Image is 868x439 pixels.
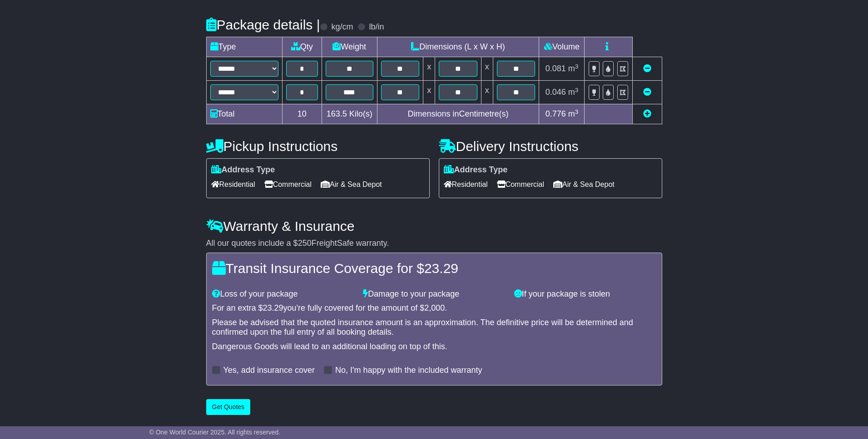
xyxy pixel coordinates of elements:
h4: Delivery Instructions [439,139,662,154]
label: Yes, add insurance cover [223,366,315,376]
div: For an extra $ you're fully covered for the amount of $ . [212,303,656,313]
div: Domain: [DOMAIN_NAME] [24,24,100,31]
h4: Transit Insurance Coverage for $ [212,261,656,276]
img: tab_keywords_by_traffic_grey.svg [92,53,99,60]
span: 23.29 [424,261,458,276]
img: tab_domain_overview_orange.svg [26,53,34,60]
span: © One World Courier 2025. All rights reserved. [149,429,281,436]
label: Address Type [444,165,508,175]
div: Damage to your package [358,289,510,299]
span: Air & Sea Depot [553,177,615,191]
span: 23.29 [263,303,283,312]
td: Weight [322,37,377,57]
img: website_grey.svg [15,24,22,31]
span: 2,000 [424,303,445,312]
td: x [481,57,493,81]
td: Type [206,37,282,57]
td: Volume [539,37,585,57]
img: logo_orange.svg [15,15,22,22]
td: x [423,57,435,81]
span: m [568,109,579,118]
span: 0.776 [546,109,566,118]
div: Dangerous Goods will lead to an additional loading on top of this. [212,342,656,352]
span: Residential [211,177,255,191]
td: Qty [282,37,322,57]
div: Please be advised that the quoted insurance amount is an approximation. The definitive price will... [212,318,656,337]
label: kg/cm [331,22,353,32]
sup: 3 [575,63,579,70]
label: No, I'm happy with the included warranty [335,366,482,376]
span: 0.046 [546,88,566,97]
span: Commercial [497,177,544,191]
div: Domain Overview [36,54,81,59]
td: x [481,81,493,104]
div: v 4.0.25 [25,15,45,22]
div: All our quotes include a $ FreightSafe warranty. [206,239,662,249]
td: Dimensions in Centimetre(s) [377,104,539,124]
h4: Package details | [206,17,320,32]
a: Remove this item [643,88,651,97]
label: Address Type [211,165,275,175]
span: 250 [298,239,312,248]
label: lb/in [369,22,384,32]
sup: 3 [575,108,579,115]
div: Keywords by Traffic [102,54,150,59]
span: Commercial [264,177,312,191]
span: Residential [444,177,488,191]
td: Kilo(s) [322,104,377,124]
a: Remove this item [643,64,651,73]
td: Dimensions (L x W x H) [377,37,539,57]
a: Add new item [643,109,651,118]
h4: Warranty & Insurance [206,219,662,234]
div: If your package is stolen [510,289,661,299]
td: Total [206,104,282,124]
span: 0.081 [546,64,566,73]
td: x [423,81,435,104]
sup: 3 [575,87,579,93]
span: m [568,64,579,73]
span: 163.5 [327,109,347,118]
button: Get Quotes [206,399,251,415]
span: Air & Sea Depot [321,177,382,191]
h4: Pickup Instructions [206,139,430,154]
td: 10 [282,104,322,124]
span: m [568,88,579,97]
div: Loss of your package [208,289,359,299]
